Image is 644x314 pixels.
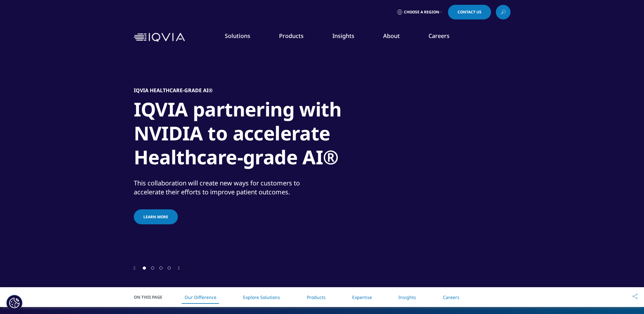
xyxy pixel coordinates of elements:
[458,10,481,14] span: Contact Us
[134,97,373,173] h1: IQVIA partnering with NVIDIA to accelerate Healthcare-grade AI®
[134,48,511,265] div: 1 / 4
[134,209,178,224] a: Learn more
[383,32,400,40] a: About
[243,294,280,300] a: Explore Solutions
[168,266,171,270] span: Go to slide 4
[443,294,459,300] a: Careers
[398,294,416,300] a: Insights
[159,266,163,270] span: Go to slide 3
[134,294,169,300] span: On This Page
[134,265,135,271] div: Previous slide
[178,265,180,271] div: Next slide
[332,32,354,40] a: Insights
[134,179,321,197] div: This collaboration will create new ways for customers to accelerate their efforts to improve pati...
[404,10,439,15] span: Choose a Region
[134,33,185,42] img: IQVIA Healthcare Information Technology and Pharma Clinical Research Company
[307,294,326,300] a: Products
[279,32,304,40] a: Products
[143,266,146,270] span: Go to slide 1
[143,214,168,220] span: Learn more
[187,22,511,52] nav: Primary
[448,5,491,19] a: Contact Us
[134,87,213,93] h5: IQVIA Healthcare-grade AI®
[151,266,154,270] span: Go to slide 2
[185,294,216,300] a: Our Difference
[225,32,250,40] a: Solutions
[428,32,450,40] a: Careers
[352,294,372,300] a: Expertise
[6,295,22,311] button: 쿠키 설정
